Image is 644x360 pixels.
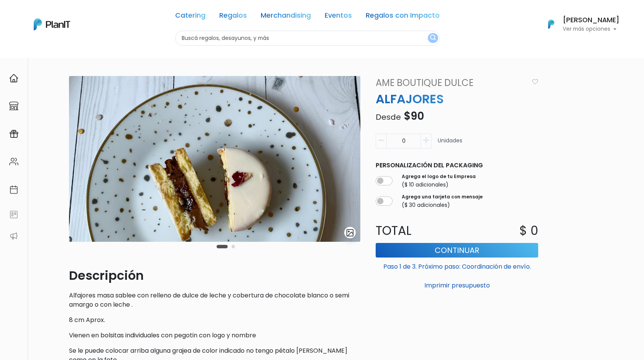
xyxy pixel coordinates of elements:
[532,79,538,84] img: heart_icon
[371,76,529,90] a: Ame Boutique Dulce
[563,26,619,32] p: Ver más opciones
[9,185,18,194] img: calendar-87d922413cdce8b2cf7b7f5f62616a5cf9e4887200fb71536465627b3292af00.svg
[402,173,476,180] label: Agrega el logo de tu Empresa
[215,242,237,251] div: Carousel Pagination
[371,90,543,108] p: ALFAJORES
[376,112,401,122] span: Desde
[69,291,360,309] p: Alfajores masa sablee con relleno de dulce de leche y cobertura de chocolate blanco o semi amargo...
[563,17,619,24] h6: [PERSON_NAME]
[175,12,205,21] a: Catering
[538,14,619,34] button: PlanIt Logo [PERSON_NAME] Ver más opciones
[438,137,462,152] p: Unidades
[9,101,18,111] img: marketplace-4ceaa7011d94191e9ded77b95e3339b90024bf715f7c57f8cf31f2d8c509eaba.svg
[376,259,538,271] p: Paso 1 de 3. Próximo paso: Coordinación de envío.
[232,245,235,248] button: Carousel Page 2
[9,74,18,83] img: home-e721727adea9d79c4d83392d1f703f7f8bce08238fde08b1acbfd93340b81755.svg
[402,181,476,189] p: ($ 10 adicionales)
[9,157,18,166] img: people-662611757002400ad9ed0e3c099ab2801c6687ba6c219adb57efc949bc21e19d.svg
[376,243,538,258] button: Continuar
[9,231,18,241] img: partners-52edf745621dab592f3b2c58e3bca9d71375a7ef29c3b500c9f145b62cc070d4.svg
[376,279,538,292] button: Imprimir presupuesto
[69,266,360,285] p: Descripción
[261,12,311,21] a: Merchandising
[346,228,355,237] img: gallery-light
[69,76,360,242] img: WhatsApp_Image_2025-10-06_at_13.51.23__1_.jpeg
[404,109,424,124] span: $90
[217,245,228,248] button: Carousel Page 1 (Current Slide)
[69,331,360,340] p: Vienen en bolsitas individuales con pegotin con logo y nombre
[34,18,70,30] img: PlanIt Logo
[175,31,440,46] input: Buscá regalos, desayunos, y más
[9,129,18,139] img: campaigns-02234683943229c281be62815700db0a1741e53638e28bf9629b52c665b00959.svg
[519,221,538,240] p: $ 0
[9,210,18,219] img: feedback-78b5a0c8f98aac82b08bfc38622c3050aee476f2c9584af64705fc4e61158814.svg
[402,201,483,209] p: ($ 30 adicionales)
[402,193,483,200] label: Agrega una tarjeta con mensaje
[69,315,360,325] p: 8 cm Aprox.
[366,12,440,21] a: Regalos con Impacto
[325,12,352,21] a: Eventos
[371,221,457,240] p: Total
[543,16,560,33] img: PlanIt Logo
[219,12,247,21] a: Regalos
[376,161,538,170] p: Personalización del packaging
[430,35,436,42] img: search_button-432b6d5273f82d61273b3651a40e1bd1b912527efae98b1b7a1b2c0702e16a8d.svg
